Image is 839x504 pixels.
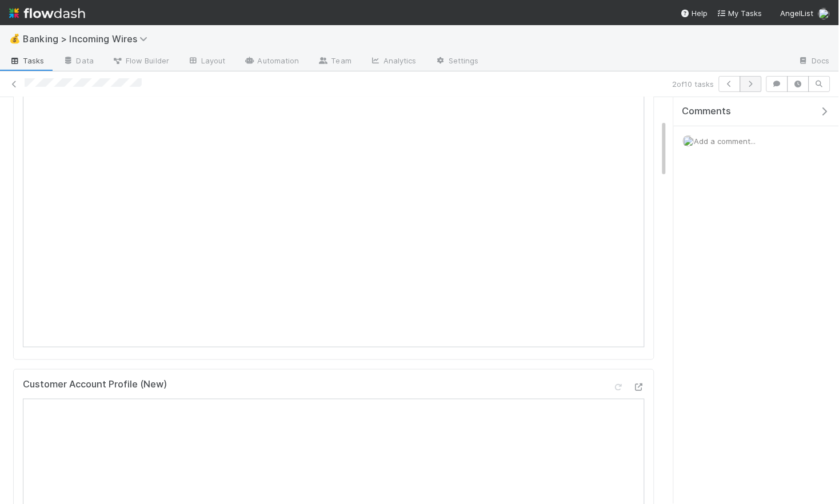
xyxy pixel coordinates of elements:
a: Flow Builder [103,53,178,71]
img: logo-inverted-e16ddd16eac7371096b0.svg [9,3,85,23]
a: Team [309,53,361,71]
span: Add a comment... [694,137,756,146]
a: Analytics [361,53,426,71]
span: Banking > Incoming Wires [23,33,154,45]
h5: Customer Account Profile (New) [23,379,167,390]
span: 2 of 10 tasks [673,78,714,90]
a: My Tasks [717,7,762,19]
span: Flow Builder [112,55,169,66]
a: Settings [426,53,488,71]
span: 💰 [9,34,21,43]
a: Layout [178,53,235,71]
img: avatar_eacbd5bb-7590-4455-a9e9-12dcb5674423.png [818,8,830,19]
img: avatar_eacbd5bb-7590-4455-a9e9-12dcb5674423.png [683,135,694,147]
span: My Tasks [717,9,762,18]
span: AngelList [781,9,814,18]
a: Data [54,53,103,71]
span: Comments [682,106,732,117]
span: Tasks [9,55,45,66]
a: Docs [789,53,839,71]
a: Automation [235,53,309,71]
div: Help [681,7,708,19]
